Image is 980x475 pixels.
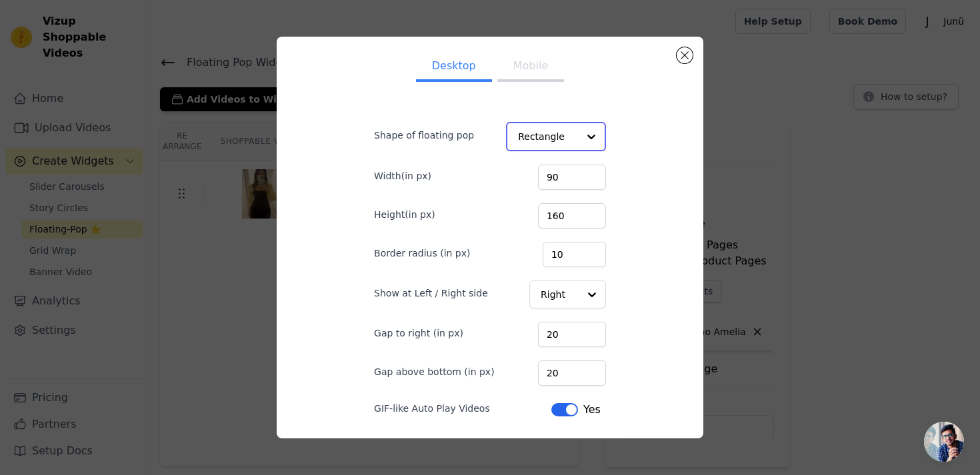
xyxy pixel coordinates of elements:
[374,169,431,183] label: Width(in px)
[374,208,435,221] label: Height(in px)
[374,129,474,142] label: Shape of floating pop
[583,402,601,418] span: Yes
[374,402,490,415] label: GIF-like Auto Play Videos
[416,53,492,82] button: Desktop
[374,286,488,300] label: Show at Left / Right side
[374,246,470,260] label: Border radius (in px)
[677,47,693,63] button: Close modal
[374,365,495,378] label: Gap above bottom (in px)
[924,422,964,462] div: Open chat
[497,53,564,82] button: Mobile
[374,326,463,340] label: Gap to right (in px)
